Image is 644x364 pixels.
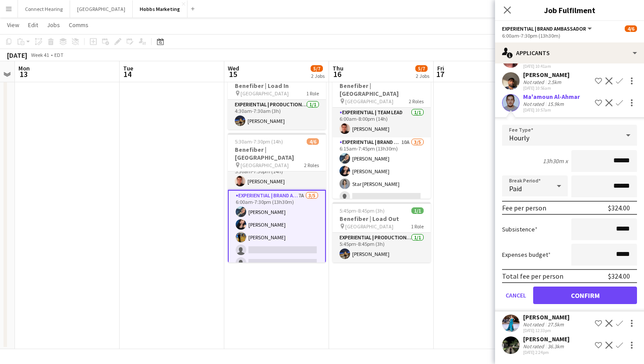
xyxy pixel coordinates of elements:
div: Not rated [523,343,546,350]
span: 16 [331,69,343,79]
div: Fee per person [502,203,546,212]
span: 15 [226,69,239,79]
label: Expenses budget [502,251,551,259]
div: [PERSON_NAME] [523,313,570,321]
div: 27.5km [546,321,566,328]
button: Connect Hearing [18,0,70,17]
div: 2 Jobs [416,73,429,79]
span: 5/7 [311,65,323,72]
a: View [4,19,23,31]
span: 4/6 [307,138,319,145]
app-job-card: 5:45pm-8:45pm (3h)1/1Benefiber | Load Out [GEOGRAPHIC_DATA]1 RoleExperiential | Production Assist... [333,202,431,262]
button: Confirm [533,287,637,304]
div: 6:00am-7:30pm (13h30m) [502,32,637,39]
div: $324.00 [608,203,630,212]
button: Hobbs Marketing [133,0,188,17]
span: Thu [333,64,343,72]
label: Subsistence [502,225,538,233]
span: 13 [17,69,30,79]
span: 1 Role [411,223,424,230]
app-job-card: 4:30am-7:30am (3h)1/1Benefiber | Load In [GEOGRAPHIC_DATA]1 RoleExperiential | Production Assista... [228,69,326,129]
span: 5:45pm-8:45pm (3h) [340,207,385,214]
h3: Benefiber | [GEOGRAPHIC_DATA] [333,82,431,98]
app-card-role: Experiential | Production Assistant1/14:30am-7:30am (3h)[PERSON_NAME] [228,100,326,129]
h3: Benefiber | [GEOGRAPHIC_DATA] [228,146,326,161]
div: [DATE] 10:57am [523,107,580,113]
span: [GEOGRAPHIC_DATA] [241,162,289,168]
span: Tue [123,64,133,72]
span: 5:30am-7:30pm (14h) [235,138,283,145]
app-job-card: 5:30am-7:30pm (14h)4/6Benefiber | [GEOGRAPHIC_DATA] [GEOGRAPHIC_DATA]2 RolesExperiential | Team L... [228,133,326,262]
div: Applicants [495,42,644,63]
span: 2 Roles [409,98,424,105]
span: Fri [437,64,444,72]
span: 17 [436,69,444,79]
span: Jobs [47,21,60,29]
div: [DATE] 10:41am [523,63,570,69]
div: Not rated [523,101,546,107]
span: [GEOGRAPHIC_DATA] [241,90,289,97]
span: 1 Role [306,90,319,97]
div: 2 Jobs [311,73,325,79]
span: 4/6 [625,25,637,32]
span: Comms [69,21,88,29]
div: [DATE] [7,51,27,59]
app-card-role: Experiential | Team Lead1/15:30am-7:30pm (14h)[PERSON_NAME] [228,160,326,190]
a: Edit [25,19,42,31]
div: 13h30m x [543,157,568,165]
div: 15.9km [546,101,566,107]
span: Mon [18,64,30,72]
div: [DATE] 10:56am [523,85,570,91]
span: Wed [228,64,239,72]
app-card-role: Experiential | Brand Ambassador10A3/56:15am-7:45pm (13h30m)[PERSON_NAME][PERSON_NAME]Star [PERSON... [333,137,431,218]
span: Experiential | Brand Ambassador [502,25,586,32]
div: $324.00 [608,272,630,280]
span: [GEOGRAPHIC_DATA] [345,98,393,105]
span: [GEOGRAPHIC_DATA] [345,223,393,230]
div: [DATE] 12:33pm [523,328,570,333]
a: Jobs [43,19,64,31]
button: [GEOGRAPHIC_DATA] [70,0,133,17]
span: 14 [122,69,133,79]
div: EDT [54,52,64,58]
h3: Benefiber | Load Out [333,215,431,223]
div: Not rated [523,321,546,328]
span: Paid [509,184,522,193]
div: [PERSON_NAME] [523,335,570,343]
app-card-role: Experiential | Team Lead1/16:00am-8:00pm (14h)[PERSON_NAME] [333,108,431,137]
app-card-role: Experiential | Brand Ambassador7A3/56:00am-7:30pm (13h30m)[PERSON_NAME][PERSON_NAME][PERSON_NAME] [228,190,326,272]
span: Week 41 [29,52,51,58]
div: Not rated [523,79,546,85]
div: Ma'amoun Al-Ahmar [523,93,580,101]
span: 1/1 [411,207,424,214]
button: Cancel [502,287,530,304]
span: Hourly [509,133,529,142]
app-job-card: 6:00am-8:00pm (14h)4/6Benefiber | [GEOGRAPHIC_DATA] [GEOGRAPHIC_DATA]2 RolesExperiential | Team L... [333,69,431,199]
span: Edit [28,21,38,29]
span: 5/7 [415,65,428,72]
button: Experiential | Brand Ambassador [502,25,593,32]
h3: Job Fulfilment [495,4,644,16]
span: 2 Roles [304,162,319,168]
div: [DATE] 2:24pm [523,350,570,355]
app-card-role: Experiential | Production Assistant1/15:45pm-8:45pm (3h)[PERSON_NAME] [333,233,431,262]
div: 36.3km [546,343,566,350]
h3: Benefiber | Load In [228,82,326,90]
a: Comms [65,19,92,31]
div: Total fee per person [502,272,563,280]
span: View [7,21,19,29]
div: 2.5km [546,79,563,85]
div: [PERSON_NAME] [523,71,570,79]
